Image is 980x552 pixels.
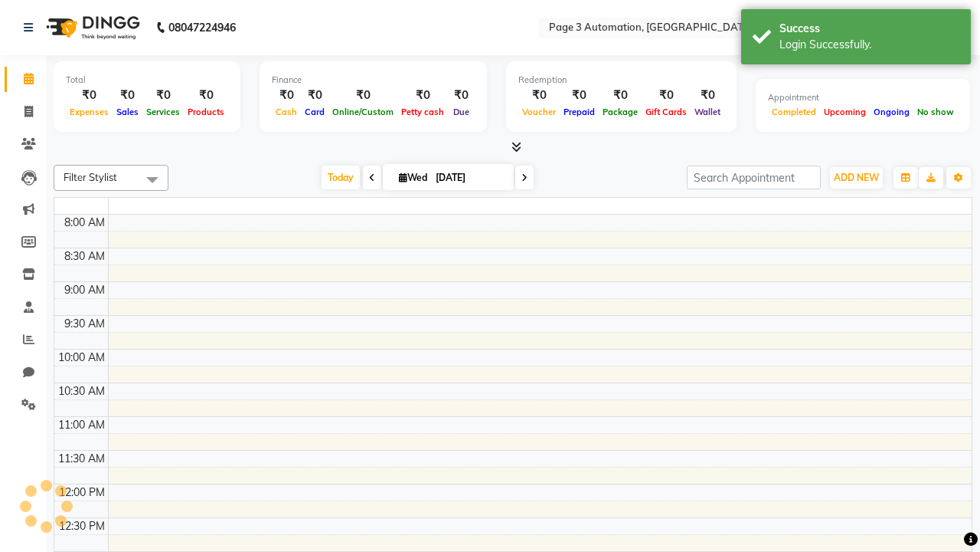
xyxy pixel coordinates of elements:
[66,74,228,87] div: Total
[55,383,108,399] div: 10:30 AM
[328,87,397,104] div: ₹0
[113,107,142,117] span: Sales
[820,107,870,117] span: Upcoming
[61,282,108,298] div: 9:00 AM
[56,485,108,501] div: 12:00 PM
[61,215,108,231] div: 8:00 AM
[39,6,144,49] img: logo
[66,87,113,104] div: ₹0
[328,107,397,117] span: Online/Custom
[184,87,228,104] div: ₹0
[518,107,560,117] span: Voucher
[55,417,108,433] div: 11:00 AM
[301,87,328,104] div: ₹0
[66,107,113,117] span: Expenses
[322,166,360,189] span: Today
[830,167,883,189] button: ADD NEW
[448,87,475,104] div: ₹0
[56,518,108,534] div: 12:30 PM
[518,87,560,104] div: ₹0
[431,166,508,189] input: 2025-10-01
[768,91,958,104] div: Appointment
[691,87,724,104] div: ₹0
[779,21,959,37] div: Success
[55,350,108,366] div: 10:00 AM
[142,107,184,117] span: Services
[642,87,691,104] div: ₹0
[687,166,821,189] input: Search Appointment
[395,172,431,183] span: Wed
[168,6,236,49] b: 08047224946
[642,107,691,117] span: Gift Cards
[272,74,475,87] div: Finance
[55,451,108,467] div: 11:30 AM
[834,172,879,183] span: ADD NEW
[64,171,117,183] span: Filter Stylist
[301,107,328,117] span: Card
[691,107,724,117] span: Wallet
[560,87,599,104] div: ₹0
[397,107,448,117] span: Petty cash
[449,107,473,117] span: Due
[599,87,642,104] div: ₹0
[61,316,108,332] div: 9:30 AM
[142,87,184,104] div: ₹0
[870,107,913,117] span: Ongoing
[272,107,301,117] span: Cash
[184,107,228,117] span: Products
[397,87,448,104] div: ₹0
[518,74,724,87] div: Redemption
[272,87,301,104] div: ₹0
[768,107,820,117] span: Completed
[113,87,142,104] div: ₹0
[779,37,959,53] div: Login Successfully.
[599,107,642,117] span: Package
[560,107,599,117] span: Prepaid
[61,248,108,264] div: 8:30 AM
[913,107,958,117] span: No show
